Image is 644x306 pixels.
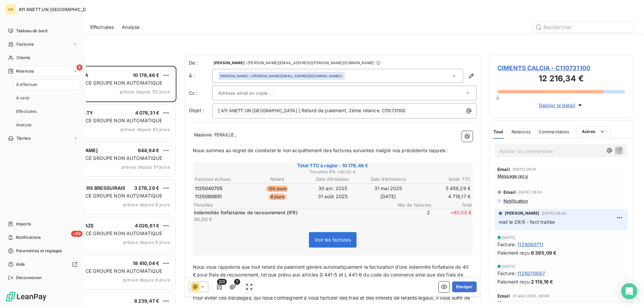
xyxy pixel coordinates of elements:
[531,249,557,256] span: 6 395,09 €
[16,248,62,254] span: Paramètres et réglages
[452,281,477,292] button: Envoyer
[48,230,162,236] span: PLAN DE RELANCE GROUPE NON AUTOMATIQUE
[542,211,567,215] span: [DATE] 09:45
[497,73,625,86] h3: 12 216,34 €
[90,24,114,31] span: Effectuées
[503,189,516,195] span: Email
[220,74,343,78] div: <[PERSON_NAME][EMAIL_ADDRESS][DOMAIN_NAME]>
[502,264,515,268] span: [DATE]
[76,64,83,71] span: 8
[497,173,528,179] span: Message reçu
[390,209,430,223] span: 2
[120,127,170,132] span: prévue depuis 83 jours
[431,202,472,208] span: Total
[502,235,515,239] span: [DATE]
[578,126,610,137] button: Autres
[135,223,160,228] span: 4 026,61 €
[539,102,576,109] span: Déplier le détail
[195,193,222,200] span: 1125080651
[621,283,637,299] div: Open Intercom Messenger
[531,278,553,285] span: 2 119,16 €
[497,241,516,248] span: Facture :
[537,101,586,109] button: Déplier le détail
[5,291,47,302] img: Logo LeanPay
[48,155,162,161] span: PLAN DE RELANCE GROUPE NON AUTOMATIQUE
[189,59,212,66] span: De :
[48,118,162,123] span: PLAN DE RELANCE GROUPE NON AUTOMATIQUE
[16,82,38,88] span: À effectuer
[305,185,360,192] td: 30 avr. 2025
[518,190,542,194] span: [DATE] 08:53
[32,66,176,306] div: grid
[133,260,159,266] span: 18 410,04 €
[16,234,41,241] span: Notifications
[16,68,34,74] span: Relances
[213,131,235,139] span: FERAILLE
[246,61,374,65] span: - [PERSON_NAME][EMAIL_ADDRESS][PERSON_NAME][DOMAIN_NAME]
[189,107,204,113] span: Objet :
[497,63,625,73] span: CIMENTS CALCIA - C110731100
[193,264,470,285] span: Nous vous rappelons que tout retard de paiement génère automatiquement la facturation d’une indem...
[16,261,25,267] span: Aide
[121,164,170,170] span: prévue depuis 51 jours
[16,135,31,141] span: Tâches
[305,176,360,183] th: Date d’émission
[391,202,431,208] span: Nbr de factures
[315,237,351,243] span: Voir les factures
[513,294,549,298] span: 21 août 2025, 09:09
[533,22,633,33] input: Rechercher
[5,4,16,15] div: AA
[189,90,212,96] label: Cc :
[16,41,34,47] span: Factures
[195,185,223,192] span: 1125040705
[416,185,471,192] td: 5 459,29 €
[493,129,503,134] span: Tout
[16,221,31,227] span: Imports
[361,193,416,200] td: [DATE]
[416,176,471,183] th: Solde TTC
[220,107,298,115] span: A11 ANETT UN [GEOGRAPHIC_DATA]
[218,88,290,98] input: Adresse email en copie ...
[235,132,236,137] span: ,
[497,249,530,256] span: Paiement reçu
[497,278,530,285] span: Paiement reçu
[503,198,528,204] span: Notification
[220,74,249,78] span: [PERSON_NAME]
[123,277,170,282] span: prévue depuis 8 jours
[194,162,472,169] span: Total TTC à régler : 10 178,46 €
[299,107,381,113] span: ] Retard de paiement, 2ème relance.
[123,239,170,245] span: prévue depuis 8 jours
[5,259,80,270] a: Aide
[431,209,472,223] span: + 80,00 €
[16,122,32,128] span: Analyse
[134,185,160,191] span: 3 278,29 €
[361,185,416,192] td: 31 mai 2025
[269,194,286,200] span: 8 jours
[513,167,536,171] span: [DATE] 09:10
[194,216,388,223] p: 40,00 €
[16,108,37,115] span: Effectuées
[217,279,227,285] span: 2/3
[120,89,170,94] span: prévue depuis 112 jours
[16,55,30,61] span: Clients
[189,73,212,79] label: À :
[305,193,360,200] td: 31 août 2025
[123,202,170,207] span: prévue depuis 9 jours
[266,186,288,192] span: 130 jours
[539,129,570,134] span: Commentaires
[48,268,162,274] span: PLAN DE RELANCE GROUPE NON AUTOMATIQUE
[48,80,162,86] span: PLAN DE RELANCE GROUPE NON AUTOMATIQUE
[361,176,416,183] th: Date d’échéance
[250,176,305,183] th: Retard
[16,95,30,101] span: À venir
[122,24,140,31] span: Analyse
[193,131,213,139] span: Madame
[234,279,240,285] span: 1
[193,147,448,153] span: Nous sommes au regret de constater le non acquittement des factures suivantes malgré nos précéden...
[47,185,125,191] span: ESAT LES ATELIERS BRESSUIRAIS
[497,270,516,277] span: Facture :
[517,270,545,277] span: 1125070697
[497,167,510,172] span: Email
[416,193,471,200] td: 4 719,17 €
[133,72,159,78] span: 10 178,46 €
